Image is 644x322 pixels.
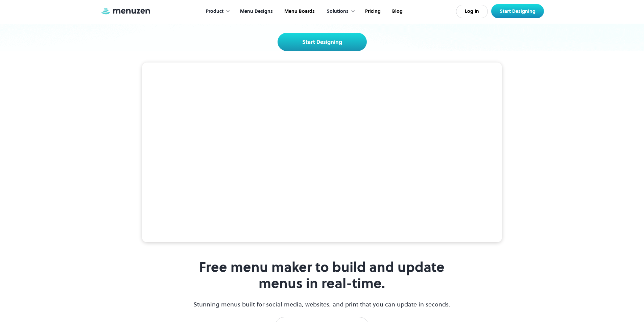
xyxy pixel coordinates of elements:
[199,1,234,22] div: Product
[359,1,386,22] a: Pricing
[491,4,544,18] a: Start Designing
[386,1,408,22] a: Blog
[278,33,367,51] a: Start Designing
[320,1,359,22] div: Solutions
[456,5,488,18] a: Log In
[278,1,320,22] a: Menu Boards
[327,8,349,15] div: Solutions
[193,300,451,309] p: Stunning menus built for social media, websites, and print that you can update in seconds.
[206,8,223,15] div: Product
[193,259,451,292] h1: Free menu maker to build and update menus in real-time.
[234,1,278,22] a: Menu Designs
